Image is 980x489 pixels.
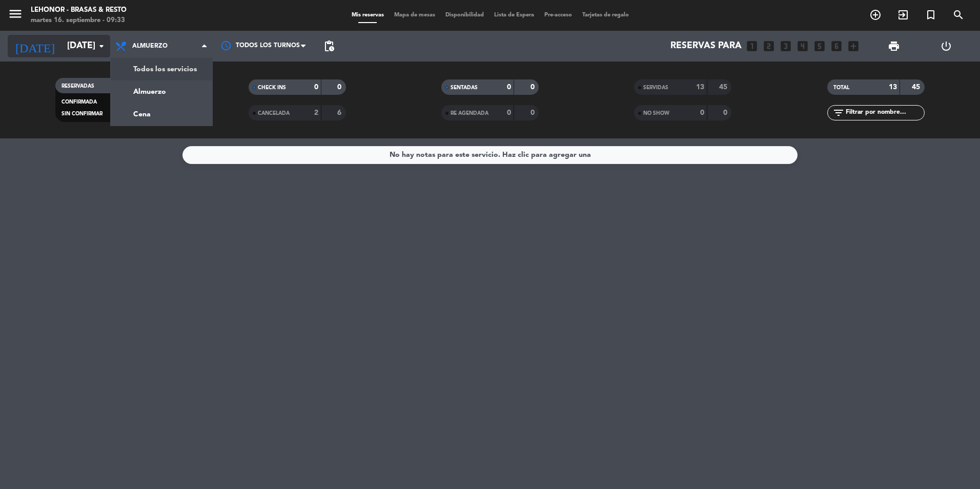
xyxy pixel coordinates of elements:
[31,5,127,15] div: Lehonor - Brasas & Resto
[62,111,103,116] span: SIN CONFIRMAR
[920,31,972,62] div: LOG OUT
[111,103,212,126] a: Cena
[258,85,286,90] span: CHECK INS
[952,9,965,21] i: search
[62,99,97,105] span: CONFIRMADA
[643,85,668,90] span: SERVIDAS
[700,109,704,116] strong: 0
[719,84,729,91] strong: 45
[539,12,577,18] span: Pre-acceso
[314,84,318,91] strong: 0
[889,84,897,91] strong: 13
[925,9,937,21] i: turned_in_not
[507,109,511,116] strong: 0
[696,84,704,91] strong: 13
[451,85,478,90] span: SENTADAS
[530,84,537,91] strong: 0
[314,109,318,116] strong: 2
[670,41,742,51] span: Reservas para
[258,111,290,116] span: CANCELADA
[888,40,900,52] span: print
[346,12,389,18] span: Mis reservas
[8,6,23,25] button: menu
[95,40,108,52] i: arrow_drop_down
[832,107,845,119] i: filter_list
[489,12,539,18] span: Lista de Espera
[940,40,952,52] i: power_settings_new
[451,111,488,116] span: RE AGENDADA
[507,84,511,91] strong: 0
[8,35,62,57] i: [DATE]
[847,39,860,53] i: add_box
[745,39,759,53] i: looks_one
[779,39,792,53] i: looks_3
[337,84,343,91] strong: 0
[8,6,23,22] i: menu
[111,80,212,103] a: Almuerzo
[813,39,826,53] i: looks_5
[830,39,843,53] i: looks_6
[530,109,537,116] strong: 0
[31,15,127,26] div: martes 16. septiembre - 09:33
[833,85,849,90] span: TOTAL
[337,109,343,116] strong: 6
[796,39,809,53] i: looks_4
[323,40,335,52] span: pending_actions
[897,9,909,21] i: exit_to_app
[440,12,489,18] span: Disponibilidad
[390,149,591,161] div: No hay notas para este servicio. Haz clic para agregar una
[912,84,922,91] strong: 45
[577,12,634,18] span: Tarjetas de regalo
[389,12,440,18] span: Mapa de mesas
[132,43,168,50] span: Almuerzo
[643,111,669,116] span: NO SHOW
[723,109,729,116] strong: 0
[762,39,775,53] i: looks_two
[62,84,94,89] span: RESERVADAS
[869,9,882,21] i: add_circle_outline
[845,107,924,118] input: Filtrar por nombre...
[111,58,212,80] a: Todos los servicios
